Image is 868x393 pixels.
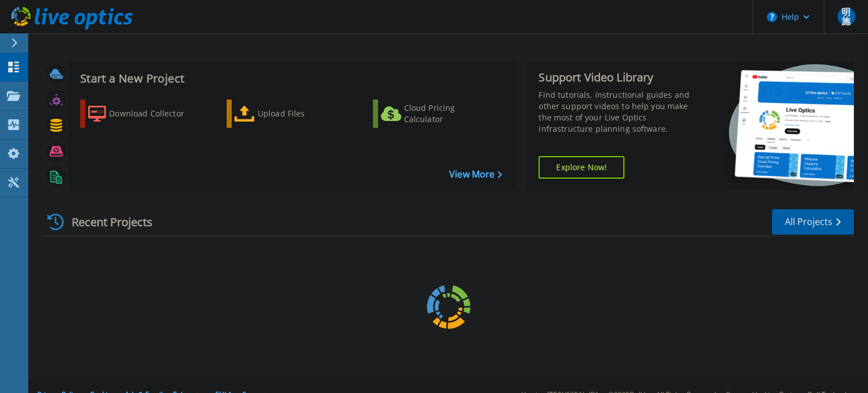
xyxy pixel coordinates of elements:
h3: Start a New Project [80,72,502,85]
a: All Projects [772,209,854,235]
div: Recent Projects [44,208,168,236]
a: Download Collector [80,100,206,128]
div: Find tutorials, instructional guides and other support videos to help you make the most of your L... [539,89,702,135]
div: Cloud Pricing Calculator [404,102,494,125]
a: View More [449,169,502,180]
a: Explore Now! [539,156,624,179]
a: Upload Files [227,100,353,128]
div: Support Video Library [539,70,702,85]
div: Download Collector [109,102,199,125]
div: Upload Files [258,102,348,125]
a: Cloud Pricing Calculator [373,100,499,128]
span: 明施 [837,7,856,25]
